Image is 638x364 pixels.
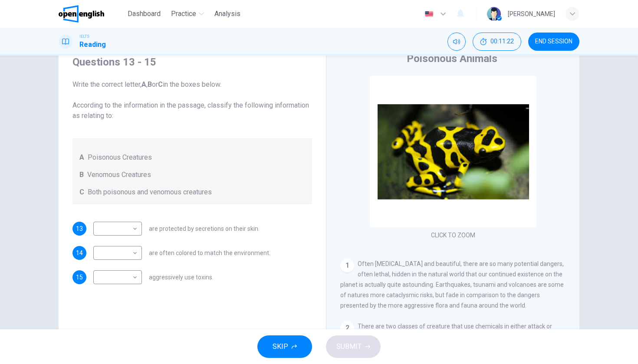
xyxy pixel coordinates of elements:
span: 13 [76,226,83,232]
span: Write the correct letter, , or in the boxes below. According to the information in the passage, c... [72,79,312,121]
span: are often colored to match the environment. [149,250,270,256]
span: Analysis [214,9,240,19]
img: Profile picture [487,7,501,21]
span: A [79,152,84,163]
button: 00:11:22 [473,33,521,51]
span: aggressively use toxins. [149,274,214,280]
span: 14 [76,250,83,256]
span: C [79,187,84,197]
span: 15 [76,274,83,280]
div: [PERSON_NAME] [508,9,555,19]
span: Dashboard [128,9,161,19]
span: END SESSION [535,38,572,45]
div: Hide [473,33,521,51]
button: Dashboard [124,6,164,22]
h1: Reading [79,39,106,50]
span: SKIP [273,341,288,353]
b: B [148,80,152,89]
a: OpenEnglish logo [59,5,124,23]
span: Poisonous Creatures [88,152,152,163]
button: END SESSION [528,33,579,51]
span: Venomous Creatures [87,170,151,180]
div: 1 [340,259,354,272]
b: A [141,80,146,89]
span: Often [MEDICAL_DATA] and beautiful, there are so many potential dangers, often lethal, hidden in ... [340,260,564,309]
span: B [79,170,84,180]
h4: Poisonous Animals [407,52,497,66]
span: are protected by secretions on their skin. [149,226,260,232]
span: 00:11:22 [490,38,514,45]
div: Mute [447,33,466,51]
span: Practice [171,9,196,19]
img: en [424,11,434,17]
button: Analysis [211,6,244,22]
h4: Questions 13 - 15 [72,55,312,69]
div: 2 [340,321,354,335]
span: IELTS [79,33,89,39]
b: C [158,80,163,89]
img: OpenEnglish logo [59,5,104,23]
button: SKIP [257,335,312,358]
button: Practice [168,6,207,22]
span: Both poisonous and venomous creatures [88,187,212,197]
